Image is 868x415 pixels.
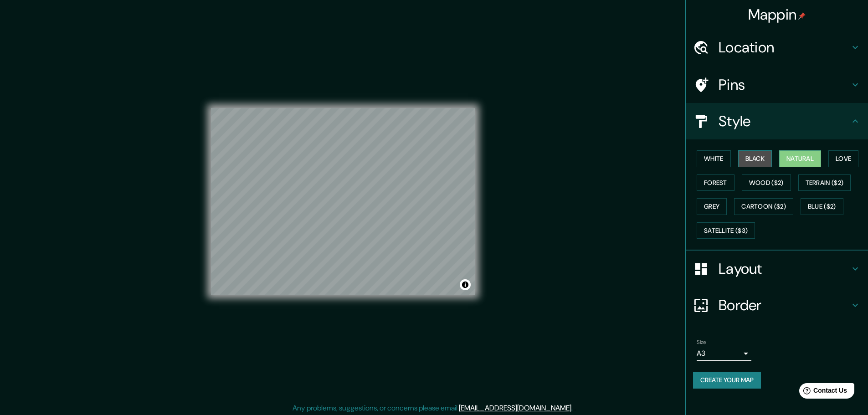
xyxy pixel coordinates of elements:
[719,38,850,56] h4: Location
[828,150,858,167] button: Love
[742,174,791,191] button: Wood ($2)
[801,198,843,215] button: Blue ($2)
[686,67,868,103] div: Pins
[697,346,751,361] div: A3
[686,103,868,139] div: Style
[293,403,573,414] p: Any problems, suggestions, or concerns please email .
[211,108,475,295] canvas: Map
[686,29,868,66] div: Location
[734,198,793,215] button: Cartoon ($2)
[748,5,806,24] h4: Mappin
[460,279,471,290] button: Toggle attribution
[697,338,706,346] label: Size
[787,379,858,405] iframe: Help widget launcher
[719,260,850,278] h4: Layout
[798,174,851,191] button: Terrain ($2)
[686,287,868,323] div: Border
[779,150,821,167] button: Natural
[719,296,850,314] h4: Border
[738,150,772,167] button: Black
[459,403,571,413] a: [EMAIL_ADDRESS][DOMAIN_NAME]
[573,403,574,414] div: .
[697,150,731,167] button: White
[719,112,850,130] h4: Style
[686,251,868,287] div: Layout
[697,198,727,215] button: Grey
[697,174,734,191] button: Forest
[719,76,850,94] h4: Pins
[574,403,576,414] div: .
[798,12,806,20] img: pin-icon.png
[697,222,755,239] button: Satellite ($3)
[693,372,761,389] button: Create your map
